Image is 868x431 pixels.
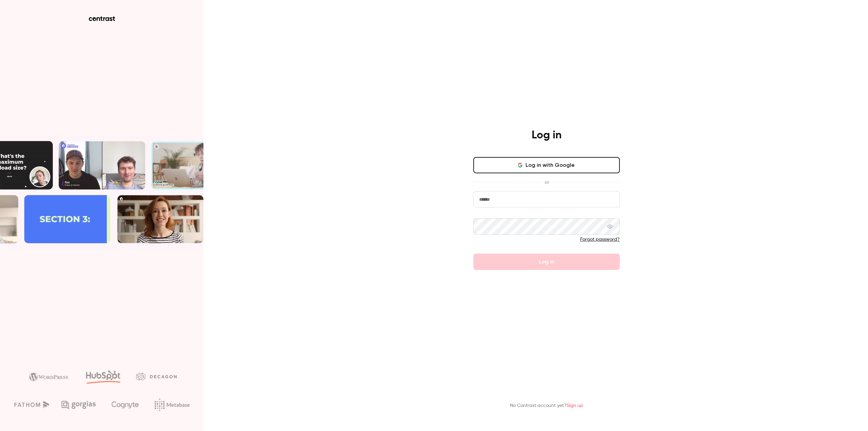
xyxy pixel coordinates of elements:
p: No Contrast account yet? [510,402,583,409]
h4: Log in [532,129,561,142]
a: Forgot password? [580,237,620,242]
button: Log in with Google [473,157,620,173]
span: or [541,179,552,186]
a: Sign up [567,403,583,408]
img: decagon [136,373,177,380]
